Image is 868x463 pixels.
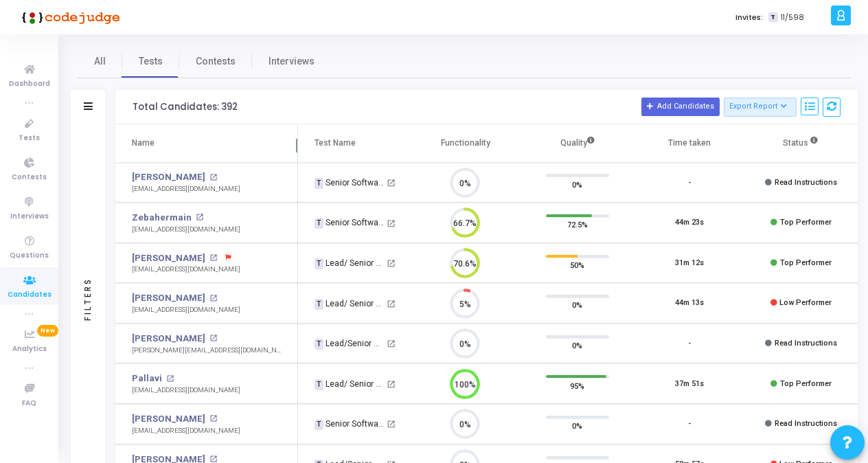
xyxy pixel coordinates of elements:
div: [EMAIL_ADDRESS][DOMAIN_NAME] [132,264,240,275]
th: Status [745,124,857,163]
div: Lead/ Senior Quality Engineer Test 1 [315,297,385,310]
th: Test Name [298,124,409,163]
span: Dashboard [9,78,50,90]
a: [PERSON_NAME] [132,170,205,184]
span: T [315,339,323,350]
mat-icon: open_in_new [209,295,217,302]
div: 44m 23s [675,217,704,229]
mat-icon: open_in_new [209,174,217,181]
mat-icon: open_in_new [387,300,396,308]
div: Lead/ Senior Quality Engineer Test 4 [315,257,385,269]
span: Tests [19,133,40,144]
span: 72.5% [567,218,588,231]
div: Total Candidates: 392 [133,102,238,113]
span: New [37,325,58,337]
span: T [315,178,323,189]
a: [PERSON_NAME] [132,291,205,305]
div: - [688,418,691,430]
span: 0% [572,419,582,433]
button: Add Candidates [641,98,720,115]
img: logo [17,3,120,31]
div: Time taken [668,135,711,150]
span: Top Performer [780,379,832,388]
span: Contests [12,172,47,183]
mat-icon: open_in_new [387,420,396,429]
div: 44m 13s [675,297,704,309]
span: T [768,12,777,23]
span: T [315,258,323,269]
span: Candidates [8,289,52,301]
a: [PERSON_NAME] [132,412,205,426]
span: 0% [572,177,582,191]
mat-icon: open_in_new [196,214,203,221]
span: Contests [196,54,236,69]
div: Senior Software Engineer Test B [315,216,385,229]
div: [EMAIL_ADDRESS][DOMAIN_NAME] [132,184,240,194]
a: Zebahermain [132,211,192,225]
a: Pallavi [132,372,162,385]
mat-icon: open_in_new [387,339,396,348]
span: Tests [139,54,163,69]
span: T [315,299,323,310]
div: - [688,177,691,189]
span: T [315,420,323,431]
mat-icon: open_in_new [209,455,217,463]
mat-icon: open_in_new [387,219,396,228]
mat-icon: open_in_new [209,335,217,342]
label: Invites: [735,12,763,23]
mat-icon: open_in_new [209,254,217,262]
div: [EMAIL_ADDRESS][DOMAIN_NAME] [132,225,240,235]
span: 0% [572,339,582,352]
span: Interviews [10,211,49,223]
button: Export Report [724,98,797,117]
span: Interviews [269,54,315,69]
span: 50% [570,258,584,272]
div: - [688,338,691,350]
span: Analytics [12,343,47,355]
mat-icon: open_in_new [166,375,174,383]
span: Read Instructions [775,339,837,348]
span: All [94,54,106,69]
div: [EMAIL_ADDRESS][DOMAIN_NAME] [132,305,240,315]
div: Lead/Senior Quality Engineer Test 6 [315,337,385,350]
span: T [315,379,323,390]
span: Read Instructions [775,419,837,428]
mat-icon: open_in_new [387,380,396,389]
th: Functionality [409,124,521,163]
mat-icon: open_in_new [387,259,396,268]
span: 95% [570,379,584,392]
div: Lead/ Senior Quality Engineer Test 2 [315,378,385,390]
span: Top Performer [780,258,832,267]
th: Quality [521,124,633,163]
div: [EMAIL_ADDRESS][DOMAIN_NAME] [132,426,240,436]
span: 0% [572,298,582,312]
div: Filters [82,223,94,374]
div: 31m 12s [675,258,704,269]
span: Questions [10,250,49,262]
mat-icon: open_in_new [209,415,217,422]
span: Low Performer [779,298,832,307]
div: Name [132,135,155,150]
span: T [315,218,323,229]
span: Top Performer [780,218,832,227]
div: 37m 51s [675,379,704,390]
span: Read Instructions [775,178,837,187]
span: FAQ [22,398,36,409]
span: 11/598 [781,12,804,23]
div: [PERSON_NAME][EMAIL_ADDRESS][DOMAIN_NAME] [132,346,284,356]
div: Senior Software Engineer Test A [315,418,385,430]
div: Senior Software Engineer Test C [315,177,385,189]
div: [EMAIL_ADDRESS][DOMAIN_NAME] [132,385,240,396]
a: [PERSON_NAME] [132,332,205,346]
mat-icon: open_in_new [387,179,396,188]
a: [PERSON_NAME] [132,251,205,265]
